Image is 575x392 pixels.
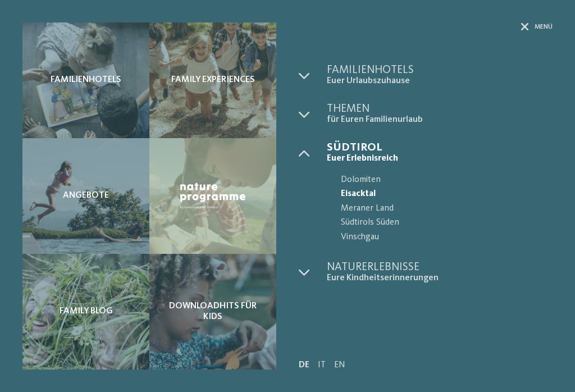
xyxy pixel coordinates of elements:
a: Familienhotels im Eisacktal, dem Tal der spannenden Wege Nature Programme [149,138,276,254]
a: Familienhotels im Eisacktal, dem Tal der spannenden Wege Family Blog [22,254,149,370]
span: Euer Erlebnisreich [327,153,553,164]
img: Nature Programme [177,180,248,212]
a: Familienhotels im Eisacktal, dem Tal der spannenden Wege Family Experiences [149,22,276,138]
span: für Euren Familienurlaub [327,115,553,125]
span: Dolomiten [341,173,553,188]
span: Angebote [63,190,109,201]
a: Themen für Euren Familienurlaub [327,103,553,125]
span: Themen [327,103,553,115]
a: Eisacktal [327,187,553,202]
span: Südtirols Süden [341,216,553,230]
a: Familienhotels Euer Urlaubszuhause [327,65,553,86]
a: Familienhotels im Eisacktal, dem Tal der spannenden Wege Familienhotels [22,22,149,138]
span: Family Blog [60,306,113,317]
a: Dolomiten [327,173,553,188]
span: Vinschgau [341,230,553,245]
a: EN [334,361,345,370]
a: Vinschgau [327,230,553,245]
a: Meraner Land [327,202,553,216]
a: Familienhotels im Eisacktal, dem Tal der spannenden Wege Angebote [22,138,149,254]
a: Südtirols Süden [327,216,553,230]
span: Eure Kindheitserinnerungen [327,273,553,284]
a: Familienhotels im Eisacktal, dem Tal der spannenden Wege Downloadhits für Kids [149,254,276,370]
span: Downloadhits für Kids [161,301,265,322]
a: IT [318,361,326,370]
a: DE [299,361,309,370]
span: Familienhotels [51,75,121,85]
span: Eisacktal [341,187,553,202]
span: Euer Urlaubszuhause [327,76,553,86]
span: Naturerlebnisse [327,262,553,273]
a: Naturerlebnisse Eure Kindheitserinnerungen [327,262,553,284]
span: Familienhotels [327,65,553,76]
span: Südtirol [327,142,553,153]
span: Family Experiences [171,75,255,85]
a: Südtirol Euer Erlebnisreich [327,142,553,164]
span: Meraner Land [341,202,553,216]
span: Menü [535,22,553,32]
